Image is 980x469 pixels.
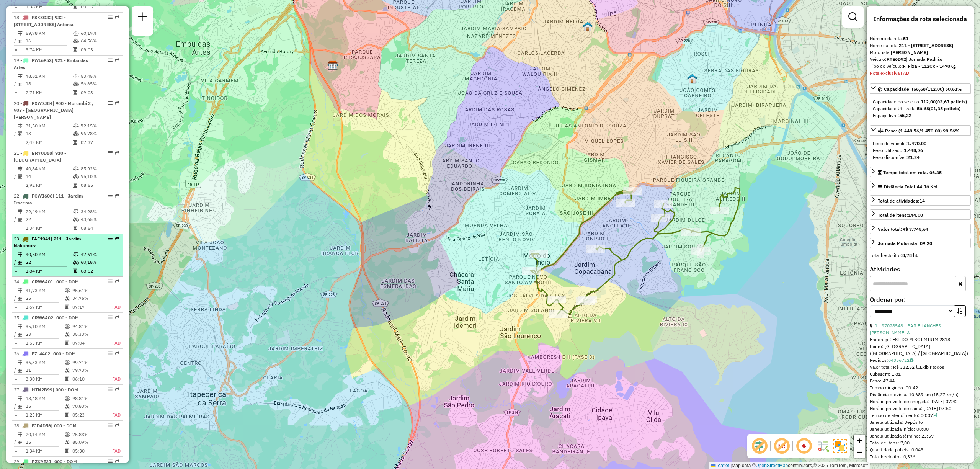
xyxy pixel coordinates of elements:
[73,90,77,95] i: Tempo total em rota
[14,57,88,70] span: 19 -
[65,377,69,381] i: Tempo total em rota
[854,446,865,458] a: Zoom out
[878,183,937,190] div: Distância Total:
[80,139,119,146] td: 07:37
[72,294,104,302] td: 34,76%
[108,351,113,356] em: Opções
[73,47,77,52] i: Tempo total em rota
[933,412,937,418] a: Com service time
[73,167,79,171] i: % de utilização do peso
[18,324,23,329] i: Distância Total
[917,106,929,111] strong: 56,68
[902,252,918,258] strong: 8,78 hL
[907,141,926,146] strong: 1.470,00
[80,258,119,266] td: 60,18%
[870,266,971,273] h4: Atividades
[854,435,865,446] a: Zoom in
[870,125,971,136] a: Peso: (1.448,76/1.470,00) 98,56%
[25,173,73,180] td: 14
[32,351,50,356] span: EZL4402
[936,99,967,105] strong: (02,67 pallets)
[14,130,18,137] td: /
[870,412,971,419] div: Tempo de atendimento: 00:07
[80,72,119,80] td: 53,45%
[14,303,18,311] td: =
[954,305,966,317] button: Ordem crescente
[73,183,77,188] i: Tempo total em rota
[870,398,971,405] div: Horário previsto de chegada: [DATE] 07:42
[878,240,932,247] div: Jornada Motorista: 09:20
[870,209,971,220] a: Total de itens:144,00
[65,413,69,417] i: Tempo total em rota
[73,269,77,273] i: Tempo total em rota
[25,431,64,438] td: 20,14 KM
[25,208,73,216] td: 29,49 KM
[14,139,18,146] td: =
[25,323,64,330] td: 35,10 KM
[72,366,104,374] td: 79,73%
[14,267,18,275] td: =
[870,433,971,440] div: Janela utilizada término: 23:59
[80,122,119,130] td: 72,15%
[65,305,69,309] i: Tempo total em rota
[115,193,119,198] em: Rota exportada
[80,130,119,137] td: 96,78%
[80,29,119,37] td: 60,19%
[25,402,64,410] td: 15
[25,258,73,266] td: 22
[870,336,971,343] div: Endereço: EST DO M BOI MIRIM 2818
[25,267,73,275] td: 1,84 KM
[25,330,64,338] td: 23
[18,368,23,373] i: Total de Atividades
[72,359,104,366] td: 99,71%
[878,212,923,219] div: Total de itens:
[795,437,813,455] span: Exibir número da rota
[14,411,18,419] td: =
[870,238,971,248] a: Jornada Motorista: 09:20
[14,57,88,70] span: | 921 - Embu das Artes
[899,113,911,118] strong: 55,32
[72,287,104,294] td: 95,61%
[870,371,901,377] span: Cubagem: 1,81
[870,405,971,412] div: Horário previsto de saída: [DATE] 07:50
[65,341,69,345] i: Tempo total em rota
[73,74,79,78] i: % de utilização do peso
[870,42,971,49] div: Nome da rota:
[65,404,70,409] i: % de utilização da cubagem
[18,252,23,257] i: Distância Total
[870,252,971,259] div: Total hectolitro:
[25,46,73,54] td: 3,74 KM
[14,193,83,206] span: 22 -
[885,128,960,134] span: Peso: (1.448,76/1.470,00) 98,56%
[927,56,942,62] strong: Padrão
[878,198,925,204] span: Total de atividades:
[25,181,73,189] td: 2,92 KM
[14,15,73,27] span: 18 -
[108,279,113,284] em: Opções
[80,3,119,11] td: 09:05
[80,267,119,275] td: 08:52
[65,440,70,444] i: % de utilização da cubagem
[73,5,77,9] i: Tempo total em rota
[25,3,73,11] td: 1,38 KM
[14,315,79,320] span: 25 -
[50,351,76,356] span: | 000 - DOM
[14,402,18,410] td: /
[14,37,18,45] td: /
[18,31,23,36] i: Distância Total
[14,181,18,189] td: =
[903,36,908,41] strong: 51
[18,131,23,136] i: Total de Atividades
[65,432,70,437] i: % de utilização do peso
[73,31,79,36] i: % de utilização do peso
[906,56,942,62] span: | Jornada:
[14,375,18,383] td: =
[18,260,23,265] i: Total de Atividades
[104,447,121,455] td: FAD
[25,303,64,311] td: 1,67 KM
[73,39,79,43] i: % de utilização da cubagem
[72,395,104,402] td: 98,81%
[108,150,113,155] em: Opções
[750,437,769,455] span: Exibir deslocamento
[108,58,113,62] em: Opções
